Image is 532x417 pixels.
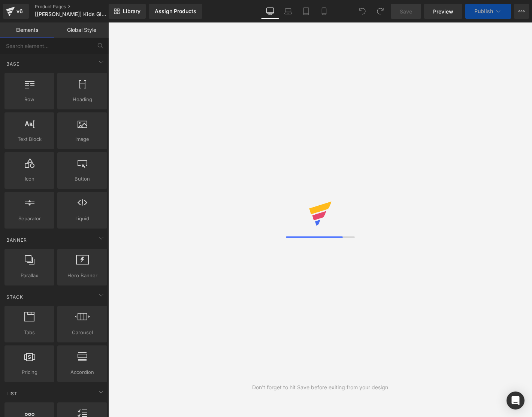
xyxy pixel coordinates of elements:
[424,4,462,19] a: Preview
[7,135,52,143] span: Text Block
[60,368,105,376] span: Accordion
[123,8,140,15] span: Library
[7,329,52,336] span: Tabs
[60,175,105,183] span: Button
[109,4,146,19] a: New Library
[7,272,52,279] span: Parallax
[60,215,105,223] span: Liquid
[6,60,20,67] span: Base
[60,272,105,279] span: Hero Banner
[7,96,52,103] span: Row
[514,4,529,19] button: More
[315,4,333,19] a: Mobile
[6,293,24,300] span: Stack
[297,4,315,19] a: Tablet
[252,383,388,392] div: Don't forget to hit Save before exiting from your design
[35,11,107,17] span: [[PERSON_NAME]] Kids Glow T-shirts
[7,175,52,183] span: Icon
[507,392,525,410] div: Open Intercom Messenger
[35,4,121,10] a: Product Pages
[373,4,388,19] button: Redo
[6,390,18,397] span: List
[60,96,105,103] span: Heading
[474,8,493,14] span: Publish
[54,22,109,37] a: Global Style
[433,7,453,15] span: Preview
[355,4,370,19] button: Undo
[6,236,28,244] span: Banner
[465,4,511,19] button: Publish
[60,135,105,143] span: Image
[155,8,196,14] div: Assign Products
[7,215,52,223] span: Separator
[400,7,412,15] span: Save
[261,4,279,19] a: Desktop
[3,4,29,19] a: v6
[60,329,105,336] span: Carousel
[279,4,297,19] a: Laptop
[7,368,52,376] span: Pricing
[15,6,24,16] div: v6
